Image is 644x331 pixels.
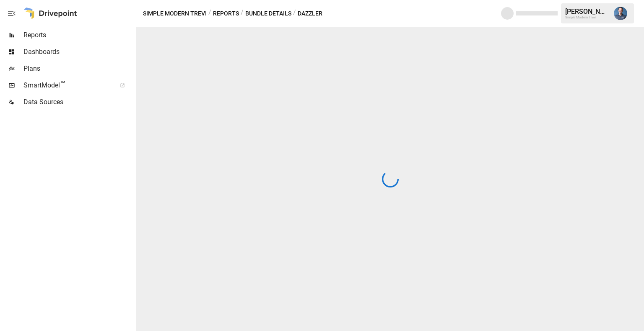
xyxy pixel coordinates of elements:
[23,80,111,90] span: SmartModel
[565,15,609,19] div: Simple Modern Trevi
[565,8,609,15] div: [PERSON_NAME]
[241,8,244,19] div: /
[23,64,134,74] span: Plans
[245,8,291,19] button: Bundle Details
[293,8,296,19] div: /
[213,8,239,19] button: Reports
[23,97,134,107] span: Data Sources
[208,8,211,19] div: /
[23,47,134,57] span: Dashboards
[609,2,632,25] button: Mike Beckham
[614,7,627,20] img: Mike Beckham
[23,30,134,40] span: Reports
[143,8,207,19] button: Simple Modern Trevi
[60,79,66,90] span: ™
